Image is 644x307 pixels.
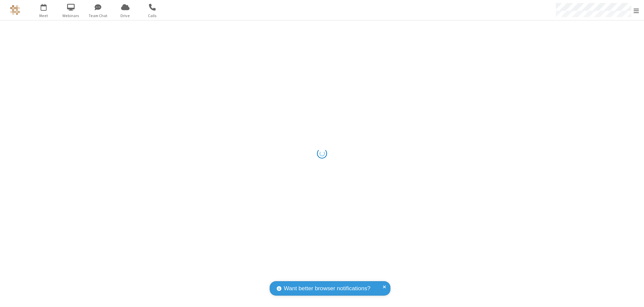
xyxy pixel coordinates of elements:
[58,13,84,19] span: Webinars
[284,284,370,293] span: Want better browser notifications?
[10,5,20,15] img: QA Selenium DO NOT DELETE OR CHANGE
[86,13,111,19] span: Team Chat
[113,13,138,19] span: Drive
[31,13,56,19] span: Meet
[140,13,165,19] span: Calls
